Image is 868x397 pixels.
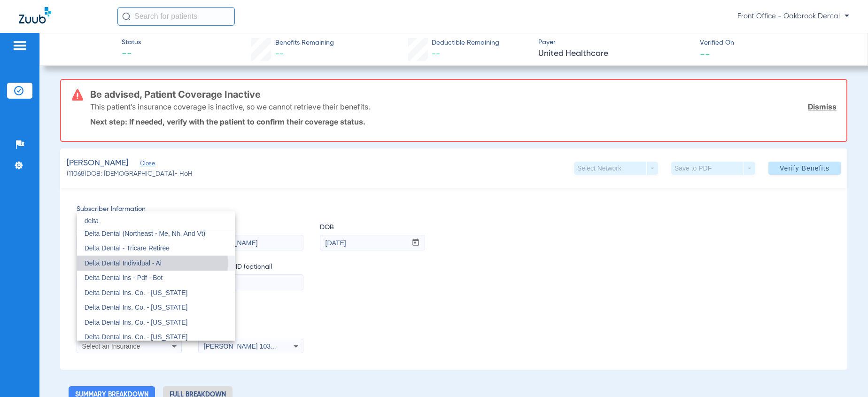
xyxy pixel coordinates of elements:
iframe: Chat Widget [821,352,868,397]
span: Delta Dental Ins. Co. - [US_STATE] [85,304,188,311]
span: Delta Dental Ins. Co. - [US_STATE] [85,333,188,341]
span: Delta Dental - Tricare Retiree [85,244,170,252]
input: dropdown search [77,211,235,231]
span: Delta Dental Individual - Ai [85,259,162,267]
span: Delta Dental (Northeast - Me, Nh, And Vt) [85,230,206,237]
span: Delta Dental Ins - Pdf - Bot [85,274,163,281]
span: Delta Dental Ins. Co. - [US_STATE] [85,289,188,296]
span: Delta Dental Ins. Co. - [US_STATE] [85,319,188,326]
